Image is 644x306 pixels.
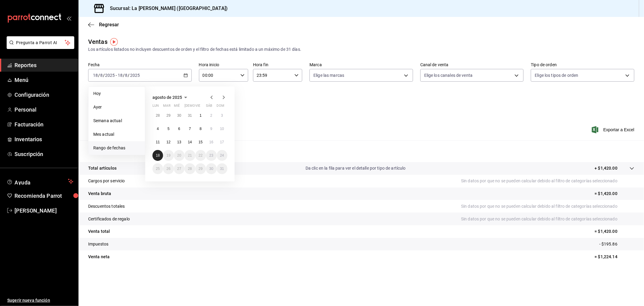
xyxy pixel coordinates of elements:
[152,94,189,101] button: agosto de 2025
[168,127,170,131] abbr: 5 de agosto de 2025
[7,297,73,304] span: Sugerir nueva función
[156,167,160,171] abbr: 25 de agosto de 2025
[88,203,125,210] p: Descuentos totales
[221,113,223,118] abbr: 3 de agosto de 2025
[593,126,634,133] button: Exportar a Excel
[16,40,65,46] span: Pregunta a Parrot AI
[4,44,74,50] a: Pregunta a Parrot AI
[217,163,227,174] button: 31 de agosto de 2025
[103,73,105,78] span: /
[66,16,71,21] button: open_drawer_menu
[156,113,160,118] abbr: 28 de julio de 2025
[595,165,617,171] p: + $1,420.00
[253,63,302,67] label: Hora fin
[88,22,119,28] button: Regresar
[88,178,125,184] p: Cargos por servicio
[105,73,115,78] input: ----
[152,95,182,100] span: agosto de 2025
[220,127,224,131] abbr: 10 de agosto de 2025
[189,127,191,131] abbr: 7 de agosto de 2025
[14,135,73,143] span: Inventarios
[88,254,110,260] p: Venta neta
[188,167,192,171] abbr: 28 de agosto de 2025
[166,167,170,171] abbr: 26 de agosto de 2025
[105,5,228,12] h3: Sucursal: La [PERSON_NAME] ([GEOGRAPHIC_DATA])
[174,163,184,174] button: 27 de agosto de 2025
[206,110,216,121] button: 2 de agosto de 2025
[195,104,200,110] abbr: viernes
[420,63,524,67] label: Canal de venta
[206,104,212,110] abbr: sábado
[125,73,128,78] input: --
[116,73,117,78] span: -
[88,63,192,67] label: Fecha
[163,137,174,148] button: 12 de agosto de 2025
[152,104,159,110] abbr: lunes
[93,131,140,138] span: Mes actual
[152,137,163,148] button: 11 de agosto de 2025
[14,178,66,185] span: Ayuda
[306,165,406,171] p: Da clic en la fila para ver el detalle por tipo de artículo
[184,104,220,110] abbr: jueves
[209,167,213,171] abbr: 30 de agosto de 2025
[163,163,174,174] button: 26 de agosto de 2025
[7,36,74,49] button: Pregunta a Parrot AI
[184,150,195,161] button: 21 de agosto de 2025
[163,150,174,161] button: 19 de agosto de 2025
[184,163,195,174] button: 28 de agosto de 2025
[599,241,634,247] p: - $195.86
[174,123,184,134] button: 6 de agosto de 2025
[188,113,192,118] abbr: 31 de julio de 2025
[93,90,140,97] span: Hoy
[166,140,170,144] abbr: 12 de agosto de 2025
[595,228,634,235] p: = $1,420.00
[209,140,213,144] abbr: 16 de agosto de 2025
[14,61,73,69] span: Reportes
[199,140,203,144] abbr: 15 de agosto de 2025
[217,137,227,148] button: 17 de agosto de 2025
[195,163,206,174] button: 29 de agosto de 2025
[177,140,181,144] abbr: 13 de agosto de 2025
[184,123,195,134] button: 7 de agosto de 2025
[206,150,216,161] button: 23 de agosto de 2025
[93,145,140,151] span: Rango de fechas
[200,127,202,131] abbr: 8 de agosto de 2025
[100,73,103,78] input: --
[14,76,73,84] span: Menú
[166,113,170,118] abbr: 29 de julio de 2025
[123,73,125,78] span: /
[117,73,123,78] input: --
[595,254,634,260] p: = $1,224.14
[14,150,73,158] span: Suscripción
[178,127,180,131] abbr: 6 de agosto de 2025
[195,150,206,161] button: 22 de agosto de 2025
[177,113,181,118] abbr: 30 de julio de 2025
[535,72,578,78] span: Elige los tipos de orden
[174,110,184,121] button: 30 de julio de 2025
[156,140,160,144] abbr: 11 de agosto de 2025
[424,72,473,78] span: Elige los canales de venta
[217,104,224,110] abbr: domingo
[88,190,111,197] p: Venta bruta
[309,63,413,67] label: Marca
[595,190,634,197] p: = $1,420.00
[188,140,192,144] abbr: 14 de agosto de 2025
[206,123,216,134] button: 9 de agosto de 2025
[163,104,170,110] abbr: martes
[531,63,634,67] label: Tipo de orden
[99,22,119,28] span: Regresar
[195,110,206,121] button: 1 de agosto de 2025
[206,163,216,174] button: 30 de agosto de 2025
[217,150,227,161] button: 24 de agosto de 2025
[152,163,163,174] button: 25 de agosto de 2025
[210,127,212,131] abbr: 9 de agosto de 2025
[174,137,184,148] button: 13 de agosto de 2025
[110,38,118,46] img: Tooltip marker
[88,216,130,222] p: Certificados de regalo
[14,120,73,129] span: Facturación
[88,46,634,53] div: Los artículos listados no incluyen descuentos de orden y el filtro de fechas está limitado a un m...
[157,127,159,131] abbr: 4 de agosto de 2025
[174,104,180,110] abbr: miércoles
